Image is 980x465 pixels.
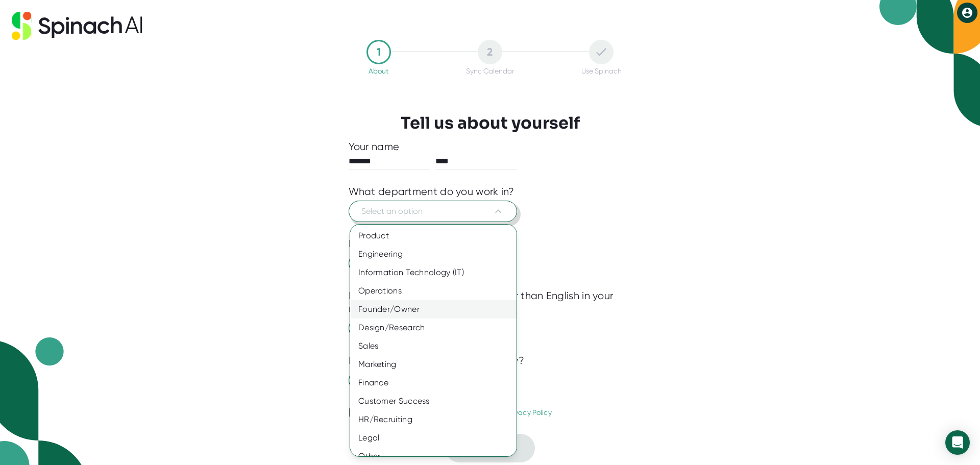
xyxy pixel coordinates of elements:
div: Finance [350,374,524,392]
div: Customer Success [350,392,524,410]
div: Marketing [350,355,524,374]
div: Design/Research [350,319,524,337]
div: Open Intercom Messenger [945,430,970,455]
div: Product [350,227,524,245]
div: Founder/Owner [350,300,524,319]
div: Information Technology (IT) [350,263,524,282]
div: Operations [350,282,524,300]
div: Sales [350,337,524,355]
div: HR/Recruiting [350,410,524,429]
div: Legal [350,429,524,447]
div: Engineering [350,245,524,263]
